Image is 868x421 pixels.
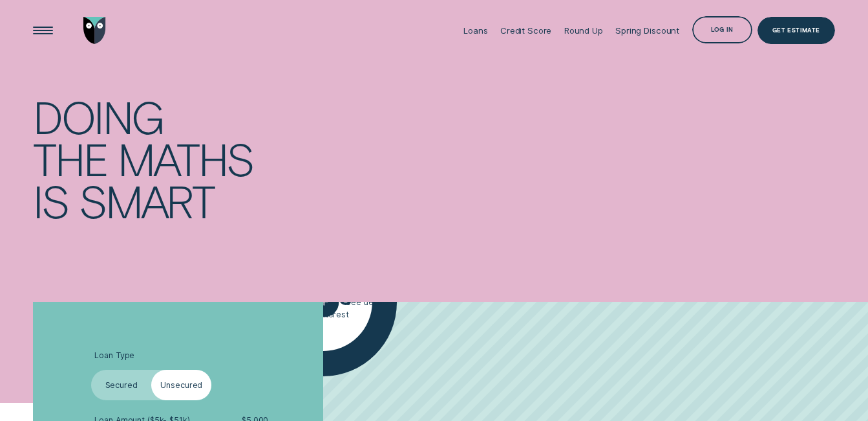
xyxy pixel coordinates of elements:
[33,95,294,222] h4: Doing the maths is smart
[757,17,835,44] a: Get Estimate
[564,25,603,36] div: Round Up
[346,297,388,307] span: See details
[615,25,679,36] div: Spring Discount
[30,17,57,44] button: Open Menu
[151,370,211,400] label: Unsecured
[692,16,752,43] button: Log in
[463,25,487,36] div: Loans
[309,287,388,317] button: See details
[83,17,106,44] img: Wisr
[94,350,134,361] span: Loan Type
[91,370,151,400] label: Secured
[500,25,551,36] div: Credit Score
